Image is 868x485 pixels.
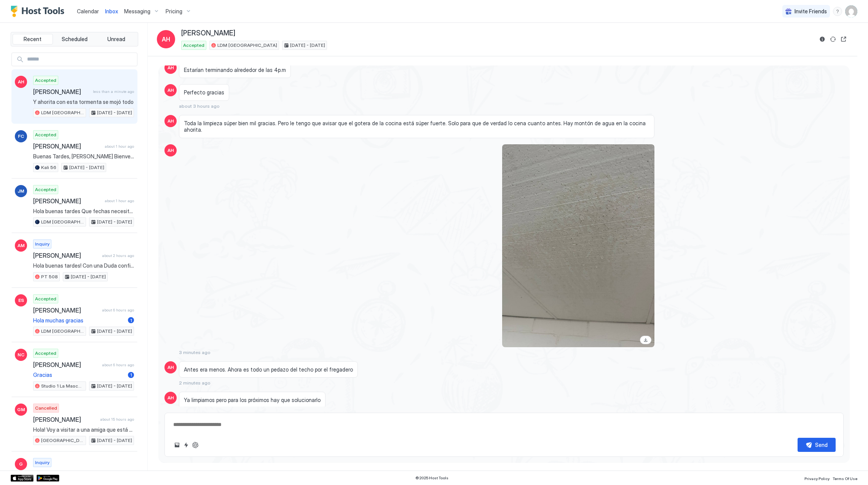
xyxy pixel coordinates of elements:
span: AH [168,364,174,371]
div: View image [502,144,654,347]
div: tab-group [11,32,138,46]
span: Accepted [35,295,56,302]
span: [PERSON_NAME] [33,306,99,314]
span: FC [18,133,24,140]
span: 3 minutes ago [179,349,211,355]
span: Accepted [35,131,56,138]
button: Upload image [172,440,182,450]
span: Y ahorita con esta tormenta se mojó todo [33,99,134,105]
span: about 3 hours ago [179,103,220,109]
span: AM [18,242,25,249]
span: about 15 hours ago [100,417,134,422]
span: G [19,461,23,467]
span: Privacy Policy [804,476,830,481]
span: about 6 hours ago [102,308,134,313]
span: Accepted [35,77,56,84]
span: Inquiry [35,459,49,466]
a: Host Tools Logo [11,6,68,17]
span: Ya limpiamos pero para los próximos hay que solucionarlo [184,397,321,404]
span: Messaging [124,8,150,15]
span: [DATE] - [DATE] [290,42,325,49]
button: Open reservation [839,35,848,44]
button: ChatGPT Auto Reply [191,440,200,450]
button: Reservation information [818,35,827,44]
span: [DATE] - [DATE] [97,328,132,335]
span: AH [18,78,24,85]
span: Terms Of Use [833,476,857,481]
span: [PERSON_NAME] [33,197,102,205]
span: AH [168,118,174,124]
span: AH [168,64,174,71]
span: Hola buenas tardes! Con una Duda confirmando que el Apartamento cuenta con parqueo privado ? [33,262,134,269]
button: Sync reservation [828,35,838,44]
span: Hola buenas tardes Que fechas necesitas modificar para verificar la disponibilidad [33,208,134,215]
span: [GEOGRAPHIC_DATA] [41,437,84,444]
span: [PERSON_NAME] [33,416,97,423]
button: Recent [13,34,53,45]
a: Terms Of Use [833,474,857,482]
span: about 2 hours ago [102,253,134,258]
span: Studio 1 La Mascota [41,383,84,389]
span: Hola muchas gracias [33,317,125,324]
button: Quick reply [182,440,191,450]
span: Scheduled [62,36,88,43]
span: [DATE] - [DATE] [71,273,106,280]
div: User profile [845,5,857,18]
span: AH [168,87,174,94]
a: Download [640,336,651,344]
span: AH [168,147,174,154]
span: ES [18,297,24,304]
span: [DATE] - [DATE] [97,109,132,116]
span: less than a minute ago [93,89,134,94]
input: Input Field [24,53,137,66]
a: Google Play Store [37,475,59,482]
span: [PERSON_NAME] [33,142,102,150]
span: Accepted [35,186,56,193]
span: AH [168,394,174,401]
a: Privacy Policy [804,474,830,482]
span: Buenas Tardes, [PERSON_NAME] Bienvenid@ a nuestro apartamento #56 en Condominio Kali. En caso que... [33,153,134,160]
button: Scheduled [54,34,95,45]
span: Perfecto gracias [184,89,224,96]
span: Inbox [105,8,118,14]
a: App Store [11,475,34,482]
button: Send [798,438,836,452]
span: Toda la limpieza súper bien mil gracias. Pero le tengo que avisar que el gotera de la cocina está... [184,120,649,133]
button: Unread [96,34,136,45]
span: [PERSON_NAME] [33,252,99,259]
span: Invite Friends [795,8,827,15]
span: Antes era menos. Ahora es todo un pedazo del techo por el fregadero [184,366,353,373]
span: Hola! Voy a visitar a una amiga que está en la competición de surf que se celebra en el tunco! Va... [33,426,134,433]
span: [DATE] - [DATE] [97,219,132,225]
span: Recent [24,36,41,43]
span: about 6 hours ago [102,362,134,367]
span: [DATE] - [DATE] [69,164,104,171]
span: about 1 hour ago [105,198,134,203]
span: LDM [GEOGRAPHIC_DATA] [41,219,84,225]
span: Cancelled [35,405,57,412]
span: AH [162,35,170,44]
span: 1 [130,317,132,323]
span: about 1 hour ago [105,144,134,149]
span: LDM [GEOGRAPHIC_DATA] [41,328,84,335]
span: 1 [130,372,132,378]
div: menu [833,7,842,16]
span: Accepted [183,42,204,49]
span: LDM [GEOGRAPHIC_DATA] [217,42,277,49]
span: [PERSON_NAME] [33,361,99,369]
span: © 2025 Host Tools [415,475,448,480]
span: JM [18,188,24,195]
span: Calendar [77,8,99,14]
span: PT 508 [41,273,58,280]
span: 2 minutes ago [179,380,211,386]
span: Kali 56 [41,164,56,171]
div: Send [815,441,828,449]
span: Accepted [35,350,56,357]
span: GM [17,406,25,413]
span: LDM [GEOGRAPHIC_DATA] [41,109,84,116]
span: Inquiry [35,241,49,247]
span: Pricing [166,8,182,15]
